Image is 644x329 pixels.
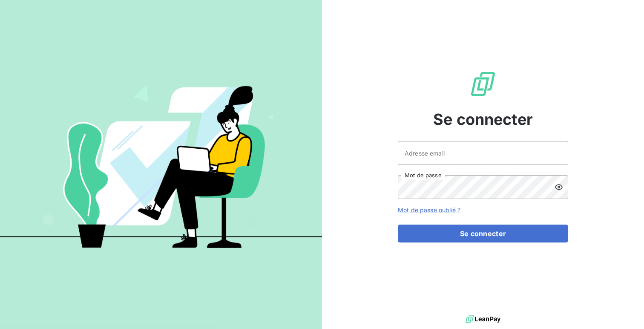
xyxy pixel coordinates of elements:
img: Logo LeanPay [469,70,497,98]
input: placeholder [398,141,568,165]
span: Se connecter [433,108,533,131]
a: Mot de passe oublié ? [398,206,460,214]
button: Se connecter [398,225,568,242]
img: logo [466,313,500,326]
